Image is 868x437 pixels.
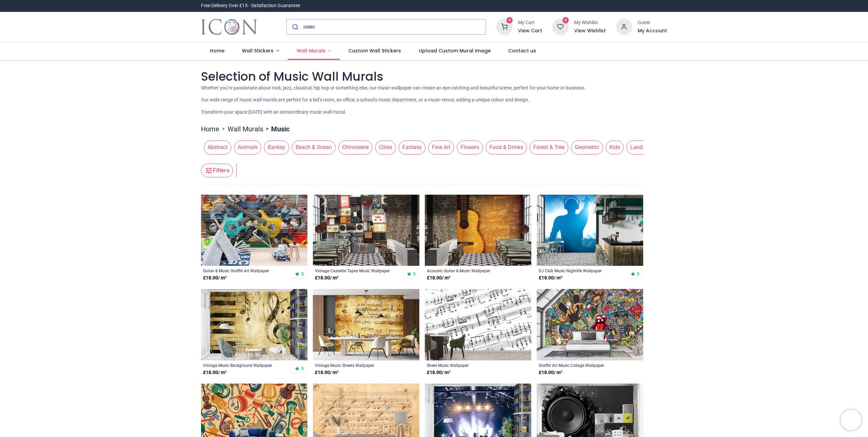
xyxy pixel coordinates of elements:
button: Geometric [568,141,603,154]
a: Guitar & Music Graffiti Art Wallpaper [203,268,285,273]
img: Icon Wall Stickers [201,17,257,36]
span: 5 [637,271,639,277]
strong: £ 18.00 / m² [315,369,338,376]
li: Music [263,124,289,134]
a: DJ Club Music Nightlife Wallpaper [539,268,621,273]
button: Submit [287,19,303,34]
span: Abstract [204,141,231,154]
a: Graffiti Art Music Collage Wallpaper [539,362,621,368]
div: My Wishlist [574,19,606,26]
span: Forest & Tree [530,141,568,154]
span: > [263,126,271,132]
strong: £ 18.00 / m² [427,275,450,281]
span: Wall Stickers [242,47,273,54]
a: 0 [496,24,513,29]
span: 5 [301,366,304,372]
img: DJ Club Music Nightlife Wall Mural Wallpaper [537,195,643,266]
img: Acoustic Guitar & Music Wall Mural Wallpaper [425,195,531,266]
p: Transform your space [DATE] with an extraordinary music wall mural. [201,109,667,116]
a: Sheet Music Wallpaper [427,362,509,368]
div: My Cart [518,19,542,26]
span: Upload Custom Mural Image [419,47,491,54]
a: 0 [552,24,569,29]
button: Chinoiserie [336,141,372,154]
a: Wall Murals [288,42,340,60]
span: Chinoiserie [338,141,372,154]
button: Forest & Tree [527,141,568,154]
button: Filters [201,164,233,177]
span: Landscapes [627,141,663,154]
strong: £ 18.00 / m² [427,369,450,376]
img: Guitar & Music Graffiti Art Wall Mural Wallpaper [201,195,307,266]
img: Vintage Music Sheets Wall Mural Wallpaper [313,289,419,360]
button: Banksy [261,141,289,154]
button: Kids [603,141,624,154]
a: Wall Stickers [233,42,288,60]
span: Flowers [457,141,483,154]
p: Our wide range of music wall murals are perfect for a kid’s room, an office, a school’s music dep... [201,97,667,103]
span: Custom Wall Stickers [348,47,401,54]
span: Animals [234,141,261,154]
button: Cities [372,141,396,154]
button: Landscapes [624,141,663,154]
span: Home [210,47,224,54]
a: Home [201,124,219,134]
button: Flowers [454,141,483,154]
img: Vintage Cassette Tapes Music Wall Mural Wallpaper [313,195,419,266]
a: View Cart [518,28,542,34]
strong: £ 18.00 / m² [203,275,227,281]
strong: £ 18.00 / m² [539,275,562,281]
strong: £ 18.00 / m² [315,275,338,281]
a: Vintage Music Background Wallpaper [203,362,285,368]
span: Contact us [508,47,536,54]
button: Food & Drinks [483,141,527,154]
sup: 0 [563,17,569,23]
a: Vintage Cassette Tapes Music Wallpaper [315,268,397,273]
sup: 0 [506,17,513,23]
strong: £ 18.00 / m² [539,369,562,376]
span: Geometric [571,141,603,154]
span: Fantasy [399,141,425,154]
button: Abstract [201,141,231,154]
span: Fine Art [428,141,454,154]
button: Fantasy [396,141,425,154]
a: View Wishlist [574,28,606,34]
span: Banksy [264,141,289,154]
img: Graffiti Art Music Collage Wall Mural Wallpaper [537,289,643,360]
span: Beach & Ocean [292,141,336,154]
a: Vintage Music Sheets Wallpaper [315,362,397,368]
a: Acoustic Guitar & Music Wallpaper [427,268,509,273]
p: Whether you’re passionate about rock, jazz, classical, hip hop or something else, our music wallp... [201,85,667,92]
strong: £ 18.00 / m² [203,369,227,376]
button: Beach & Ocean [289,141,336,154]
a: Logo of Icon Wall Stickers [201,17,257,36]
span: 5 [413,271,416,277]
div: Free Delivery Over £15 - Satisfaction Guarantee [201,2,300,9]
a: My Account [638,28,667,34]
iframe: Brevo live chat [841,410,861,430]
span: Kids [606,141,624,154]
span: Cities [375,141,396,154]
button: Animals [231,141,261,154]
div: Guest [638,19,667,26]
span: Wall Murals [297,47,325,54]
span: Food & Drinks [486,141,527,154]
span: 5 [301,271,304,277]
a: Wall Murals [228,124,263,134]
iframe: Customer reviews powered by Trustpilot [524,2,667,9]
span: > [219,126,228,132]
h1: Selection of Music Wall Murals [201,68,667,85]
button: Fine Art [425,141,454,154]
